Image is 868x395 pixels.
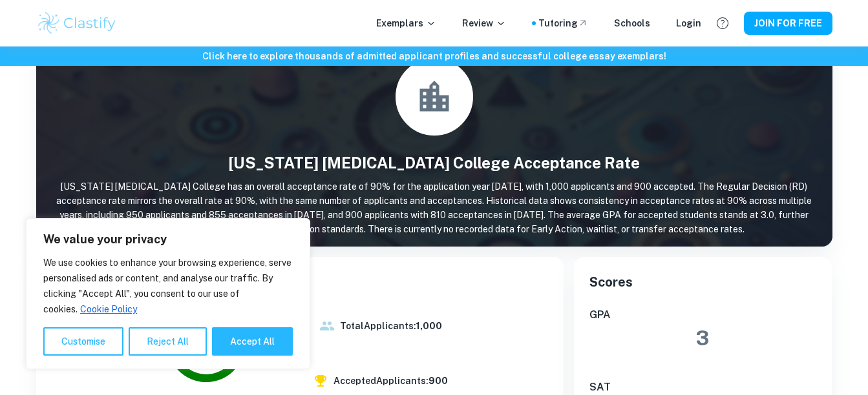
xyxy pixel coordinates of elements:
h3: 3 [589,323,817,354]
button: Customise [43,327,123,356]
b: 1,000 [416,321,442,331]
button: JOIN FOR FREE [744,12,832,35]
img: Clastify logo [36,10,118,36]
button: Accept All [212,327,293,356]
h6: Click here to explore thousands of admitted applicant profiles and successful college essay exemp... [3,49,865,63]
a: Cookie Policy [79,303,138,315]
a: Login [676,16,701,30]
h1: [US_STATE] [MEDICAL_DATA] College Acceptance Rate [36,151,832,174]
p: We use cookies to enhance your browsing experience, serve personalised ads or content, and analys... [43,255,293,317]
h5: Scores [589,272,817,292]
h6: GPA [589,307,817,323]
p: Exemplars [376,16,436,30]
button: Reject All [129,327,207,356]
b: 900 [429,376,448,386]
h6: SAT [589,380,817,395]
div: We value your privacy [26,218,310,369]
a: Schools [614,16,650,30]
p: We value your privacy [43,232,293,247]
p: [US_STATE] [MEDICAL_DATA] College has an overall acceptance rate of 90% for the application year ... [36,179,832,236]
p: Review [462,16,506,30]
button: Help and Feedback [712,12,734,34]
a: Tutoring [538,16,588,30]
h6: Total Applicants: [340,319,442,333]
h6: Accepted Applicants: [333,374,448,388]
